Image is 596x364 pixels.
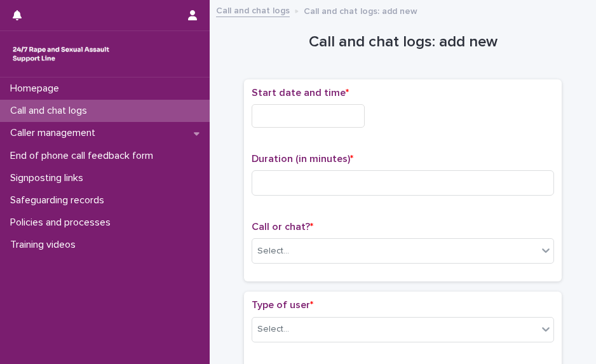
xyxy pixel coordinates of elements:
[5,83,69,95] p: Homepage
[5,217,121,229] p: Policies and processes
[5,172,93,184] p: Signposting links
[257,323,289,336] div: Select...
[257,245,289,258] div: Select...
[252,154,353,164] span: Duration (in minutes)
[5,150,163,162] p: End of phone call feedback form
[5,239,86,251] p: Training videos
[304,3,417,17] p: Call and chat logs: add new
[216,3,290,17] a: Call and chat logs
[5,105,97,117] p: Call and chat logs
[252,88,349,98] span: Start date and time
[252,222,313,232] span: Call or chat?
[252,300,313,310] span: Type of user
[244,33,562,51] h1: Call and chat logs: add new
[5,194,114,206] p: Safeguarding records
[10,41,112,67] img: rhQMoQhaT3yELyF149Cw
[5,127,105,139] p: Caller management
